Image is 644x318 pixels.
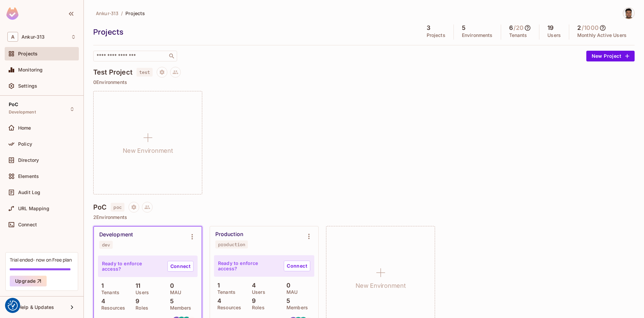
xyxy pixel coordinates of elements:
[125,10,145,16] span: Projects
[9,102,18,107] span: PoC
[10,257,72,263] div: Trial ended- now on Free plan
[18,83,37,89] span: Settings
[93,80,635,85] p: 0 Environments
[93,68,132,76] h4: Test Project
[18,125,31,131] span: Home
[283,282,290,289] p: 0
[167,261,194,272] a: Connect
[509,33,527,38] p: Tenants
[111,203,124,212] span: poc
[249,298,256,304] p: 9
[547,33,561,38] p: Users
[249,282,256,289] p: 4
[214,298,221,304] p: 4
[167,290,181,295] p: MAU
[514,25,524,31] h5: / 20
[123,146,173,156] h1: New Environment
[18,190,40,195] span: Audit Log
[96,10,118,16] span: Ankur-313
[218,261,278,271] p: Ready to enforce access?
[137,68,153,77] span: test
[462,33,493,38] p: Environments
[102,261,162,272] p: Ready to enforce access?
[214,289,235,295] p: Tenants
[283,298,290,304] p: 5
[582,25,599,31] h5: / 1000
[623,8,634,19] img: Vladimir Shopov
[8,301,18,311] img: Revisit consent button
[249,305,265,310] p: Roles
[18,67,43,73] span: Monitoring
[128,205,139,212] span: Project settings
[283,289,298,295] p: MAU
[10,276,47,286] button: Upgrade
[98,305,125,311] p: Resources
[9,109,36,115] span: Development
[167,305,192,311] p: Members
[132,290,149,295] p: Users
[509,25,513,31] h5: 6
[214,282,220,289] p: 1
[577,33,627,38] p: Monthly Active Users
[6,7,18,20] img: SReyMgAAAABJRU5ErkJggg==
[462,25,466,31] h5: 5
[98,282,104,289] p: 1
[302,230,316,243] button: Environment settings
[98,290,119,295] p: Tenants
[283,305,308,310] p: Members
[427,25,430,31] h5: 3
[18,51,38,56] span: Projects
[99,231,133,238] div: Development
[427,33,445,38] p: Projects
[8,301,18,311] button: Consent Preferences
[132,305,148,311] p: Roles
[18,157,39,163] span: Directory
[157,70,167,77] span: Project settings
[218,242,245,247] div: production
[132,282,140,289] p: 11
[21,34,45,40] span: Workspace: Ankur-313
[356,281,406,291] h1: New Environment
[102,242,110,247] div: dev
[18,174,39,179] span: Elements
[18,305,54,310] span: Help & Updates
[215,231,243,238] div: Production
[284,261,310,271] a: Connect
[93,203,107,211] h4: PoC
[586,51,635,61] button: New Project
[98,298,105,305] p: 4
[93,27,415,37] div: Projects
[214,305,241,310] p: Resources
[93,215,635,220] p: 2 Environments
[121,10,123,16] li: /
[577,25,581,31] h5: 2
[132,298,139,305] p: 9
[7,32,18,42] span: A
[18,141,32,147] span: Policy
[547,25,553,31] h5: 19
[18,206,49,211] span: URL Mapping
[249,289,265,295] p: Users
[18,222,37,227] span: Connect
[167,298,174,305] p: 5
[167,282,174,289] p: 0
[185,230,199,243] button: Environment settings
